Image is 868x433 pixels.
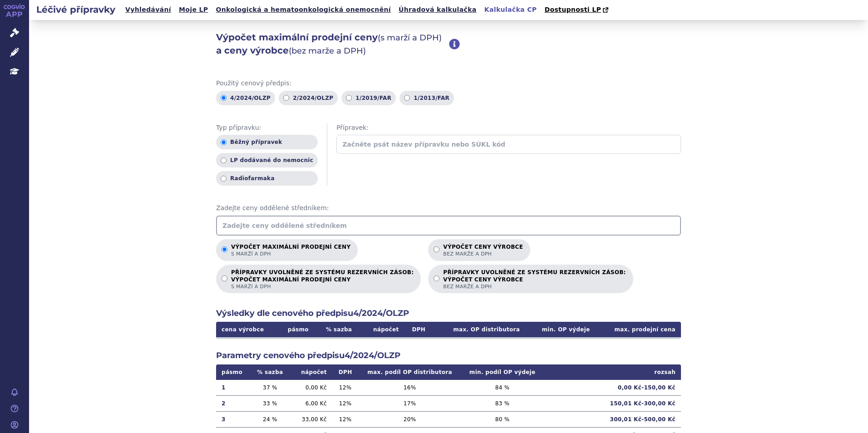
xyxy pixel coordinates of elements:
input: Zadejte ceny oddělené středníkem [216,216,681,236]
a: Dostupnosti LP [542,4,613,16]
input: Výpočet maximální prodejní cenys marží a DPH [222,246,227,252]
th: min. OP výdeje [525,322,595,337]
p: Výpočet ceny výrobce [443,244,523,257]
th: % sazba [250,364,290,380]
p: PŘÍPRAVKY UVOLNĚNÉ ZE SYSTÉMU REZERVNÍCH ZÁSOB: [231,269,414,290]
label: 4/2024/OLZP [216,91,275,105]
span: Dostupnosti LP [544,6,601,13]
th: rozsah [544,364,681,380]
input: Výpočet ceny výrobcebez marže a DPH [434,246,439,252]
a: Úhradová kalkulačka [396,4,479,16]
span: Zadejte ceny oddělené středníkem: [216,204,681,213]
td: 3 [216,411,250,427]
input: Začněte psát název přípravku nebo SÚKL kód [336,135,681,154]
th: % sazba [317,322,360,337]
td: 16 % [358,380,461,396]
input: 1/2013/FAR [404,95,410,101]
td: 80 % [461,411,544,427]
span: s marží a DPH [231,251,350,257]
input: Radiofarmaka [221,176,227,182]
th: min. podíl OP výdeje [461,364,544,380]
input: PŘÍPRAVKY UVOLNĚNÉ ZE SYSTÉMU REZERVNÍCH ZÁSOB:VÝPOČET MAXIMÁLNÍ PRODEJNÍ CENYs marží a DPH [222,276,227,281]
label: 1/2013/FAR [399,91,454,105]
a: Moje LP [176,4,211,16]
td: 33,00 Kč [290,411,332,427]
span: Typ přípravku: [216,123,318,133]
th: DPH [404,322,434,337]
h2: Výpočet maximální prodejní ceny a ceny výrobce [216,31,449,57]
a: Kalkulačka CP [482,4,540,16]
th: DPH [332,364,359,380]
input: 1/2019/FAR [346,95,352,101]
p: Výpočet maximální prodejní ceny [231,244,350,257]
td: 12 % [332,411,359,427]
td: 150,01 Kč - 300,00 Kč [544,395,681,411]
td: 33 % [250,395,290,411]
td: 0,00 Kč [290,380,332,396]
p: PŘÍPRAVKY UVOLNĚNÉ ZE SYSTÉMU REZERVNÍCH ZÁSOB: [443,269,626,290]
h2: Výsledky dle cenového předpisu 4/2024/OLZP [216,308,681,319]
td: 84 % [461,380,544,396]
h2: Léčivé přípravky [29,3,123,16]
h2: Parametry cenového předpisu 4/2024/OLZP [216,350,681,361]
th: max. prodejní cena [595,322,681,337]
th: cena výrobce [216,322,279,337]
td: 0,00 Kč - 150,00 Kč [544,380,681,396]
th: nápočet [290,364,332,380]
td: 1 [216,380,250,396]
span: bez marže a DPH [443,251,523,257]
td: 12 % [332,380,359,396]
td: 24 % [250,411,290,427]
span: (s marží a DPH) [378,33,442,43]
a: Vyhledávání [123,4,174,16]
label: Radiofarmaka [216,171,318,186]
span: bez marže a DPH [443,283,626,290]
th: max. podíl OP distributora [358,364,461,380]
span: Přípravek: [336,123,681,133]
a: Onkologická a hematoonkologická onemocnění [213,4,394,16]
span: s marží a DPH [231,283,414,290]
input: 2/2024/OLZP [283,95,289,101]
input: PŘÍPRAVKY UVOLNĚNÉ ZE SYSTÉMU REZERVNÍCH ZÁSOB:VÝPOČET CENY VÝROBCEbez marže a DPH [434,276,439,281]
th: max. OP distributora [433,322,525,337]
th: nápočet [361,322,404,337]
th: pásmo [279,322,317,337]
td: 83 % [461,395,544,411]
label: 1/2019/FAR [341,91,396,105]
strong: VÝPOČET CENY VÝROBCE [443,276,626,283]
td: 17 % [358,395,461,411]
span: (bez marže a DPH) [289,46,366,56]
td: 20 % [358,411,461,427]
td: 300,01 Kč - 500,00 Kč [544,411,681,427]
label: LP dodávané do nemocnic [216,153,318,167]
td: 6,00 Kč [290,395,332,411]
label: 2/2024/OLZP [279,91,338,105]
td: 37 % [250,380,290,396]
span: Použitý cenový předpis: [216,79,681,88]
input: LP dodávané do nemocnic [221,157,227,163]
strong: VÝPOČET MAXIMÁLNÍ PRODEJNÍ CENY [231,276,414,283]
td: 2 [216,395,250,411]
input: 4/2024/OLZP [221,95,227,101]
input: Běžný přípravek [221,139,227,145]
th: pásmo [216,364,250,380]
td: 12 % [332,395,359,411]
label: Běžný přípravek [216,135,318,149]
